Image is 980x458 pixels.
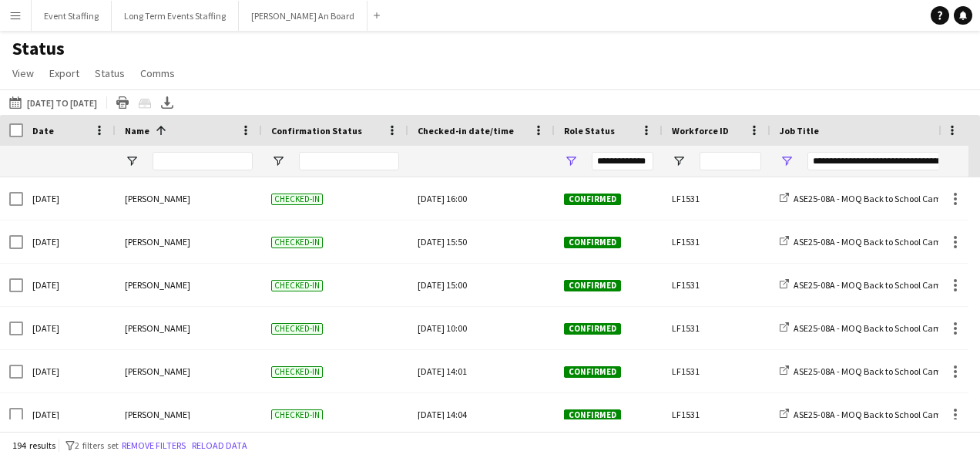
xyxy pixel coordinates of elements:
[663,177,770,220] div: LF1531
[32,1,112,31] button: Event Staffing
[700,152,761,170] input: Workforce ID Filter Input
[140,66,175,80] span: Comms
[794,365,964,377] span: ASE25-08A - MOQ Back to School Campaign
[125,154,139,168] button: Open Filter Menu
[125,365,190,377] span: [PERSON_NAME]
[271,366,323,378] span: Checked-in
[119,437,189,454] button: Remove filters
[271,125,362,136] span: Confirmation Status
[418,125,514,136] span: Checked-in date/time
[418,221,545,263] div: [DATE] 15:50
[564,409,621,421] span: Confirmed
[125,322,190,334] span: [PERSON_NAME]
[663,307,770,349] div: LF1531
[271,280,323,291] span: Checked-in
[271,409,323,421] span: Checked-in
[239,1,367,31] button: [PERSON_NAME] An Board
[125,193,190,204] span: [PERSON_NAME]
[564,125,615,136] span: Role Status
[89,63,131,83] a: Status
[153,152,253,170] input: Name Filter Input
[299,152,399,170] input: Confirmation Status Filter Input
[663,350,770,392] div: LF1531
[271,154,285,168] button: Open Filter Menu
[95,66,125,80] span: Status
[125,409,190,420] span: [PERSON_NAME]
[49,66,79,80] span: Export
[780,154,794,168] button: Open Filter Menu
[780,322,964,334] a: ASE25-08A - MOQ Back to School Campaign
[564,323,621,335] span: Confirmed
[663,221,770,263] div: LF1531
[125,279,190,291] span: [PERSON_NAME]
[672,125,729,136] span: Workforce ID
[663,393,770,436] div: LF1531
[23,393,116,436] div: [DATE]
[418,307,545,349] div: [DATE] 10:00
[794,236,964,248] span: ASE25-08A - MOQ Back to School Campaign
[564,280,621,291] span: Confirmed
[6,63,40,83] a: View
[125,125,149,136] span: Name
[564,154,578,168] button: Open Filter Menu
[564,237,621,248] span: Confirmed
[780,236,964,248] a: ASE25-08A - MOQ Back to School Campaign
[564,366,621,378] span: Confirmed
[271,194,323,205] span: Checked-in
[23,221,116,263] div: [DATE]
[32,125,54,136] span: Date
[672,154,686,168] button: Open Filter Menu
[271,323,323,335] span: Checked-in
[125,236,190,248] span: [PERSON_NAME]
[794,279,964,291] span: ASE25-08A - MOQ Back to School Campaign
[158,93,176,112] app-action-btn: Export XLSX
[23,177,116,220] div: [DATE]
[6,93,100,112] button: [DATE] to [DATE]
[564,194,621,205] span: Confirmed
[23,307,116,349] div: [DATE]
[663,264,770,306] div: LF1531
[418,264,545,306] div: [DATE] 15:00
[794,193,964,204] span: ASE25-08A - MOQ Back to School Campaign
[134,63,181,83] a: Comms
[113,93,132,112] app-action-btn: Print
[794,322,964,334] span: ASE25-08A - MOQ Back to School Campaign
[23,264,116,306] div: [DATE]
[12,66,34,80] span: View
[794,409,964,420] span: ASE25-08A - MOQ Back to School Campaign
[189,437,250,454] button: Reload data
[112,1,239,31] button: Long Term Events Staffing
[780,125,819,136] span: Job Title
[23,350,116,392] div: [DATE]
[418,350,545,392] div: [DATE] 14:01
[75,439,119,451] span: 2 filters set
[418,393,545,436] div: [DATE] 14:04
[780,193,964,204] a: ASE25-08A - MOQ Back to School Campaign
[43,63,86,83] a: Export
[780,279,964,291] a: ASE25-08A - MOQ Back to School Campaign
[271,237,323,248] span: Checked-in
[418,177,545,220] div: [DATE] 16:00
[780,365,964,377] a: ASE25-08A - MOQ Back to School Campaign
[780,409,964,420] a: ASE25-08A - MOQ Back to School Campaign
